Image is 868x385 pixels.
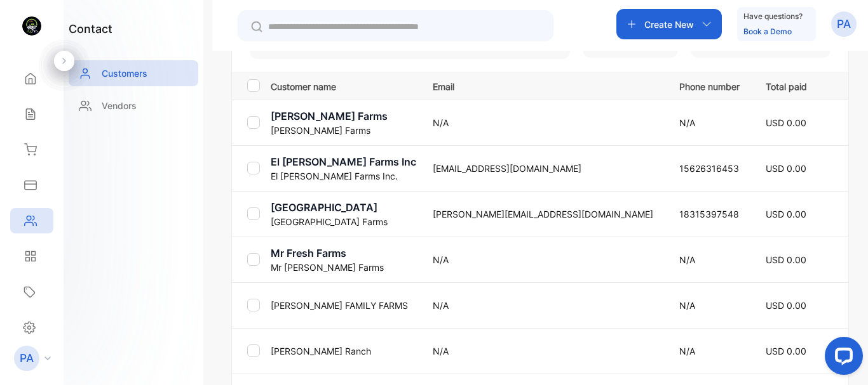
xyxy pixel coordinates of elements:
span: USD 0.00 [766,163,806,174]
p: Have questions? [743,10,803,23]
p: 15626316453 [679,162,740,175]
span: USD 0.00 [766,209,806,219]
p: Mr [PERSON_NAME] Farms [271,261,417,274]
p: Vendors [102,99,137,112]
p: [GEOGRAPHIC_DATA] [271,200,417,215]
p: N/A [433,253,653,266]
h1: contact [69,20,112,37]
p: [PERSON_NAME] Farms [271,108,417,124]
p: [PERSON_NAME][EMAIL_ADDRESS][DOMAIN_NAME] [433,207,653,221]
a: Vendors [69,93,198,119]
p: N/A [433,299,653,312]
p: PA [20,350,34,367]
p: Mr Fresh Farms [271,245,417,261]
p: El [PERSON_NAME] Farms Inc. [271,169,417,183]
p: Phone number [679,77,740,93]
span: USD 0.00 [766,117,806,128]
p: [EMAIL_ADDRESS][DOMAIN_NAME] [433,162,653,175]
p: N/A [679,253,740,266]
span: USD 0.00 [766,346,806,356]
p: N/A [679,299,740,312]
p: Email [433,77,653,93]
span: USD 0.00 [766,254,806,265]
p: N/A [433,344,653,358]
p: Total paid [766,77,825,93]
p: PA [837,16,851,32]
iframe: LiveChat chat widget [815,332,868,385]
a: Customers [69,60,198,86]
button: PA [831,9,857,39]
img: logo [22,16,41,36]
p: N/A [679,344,740,358]
p: 18315397548 [679,207,740,221]
p: Create New [644,18,694,31]
p: N/A [433,116,653,129]
p: N/A [679,116,740,129]
p: El [PERSON_NAME] Farms Inc [271,154,417,169]
p: [GEOGRAPHIC_DATA] Farms [271,215,417,228]
a: Book a Demo [743,27,792,36]
p: [PERSON_NAME] Ranch [271,344,417,358]
p: [PERSON_NAME] Farms [271,124,417,137]
p: [PERSON_NAME] FAMILY FARMS [271,299,417,312]
button: Create New [616,9,722,39]
span: USD 0.00 [766,300,806,311]
p: Customers [102,67,147,80]
p: Customer name [271,77,417,93]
